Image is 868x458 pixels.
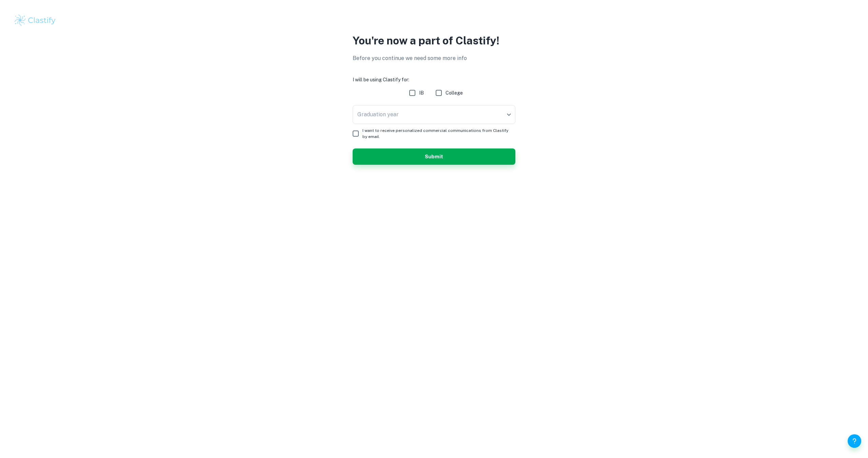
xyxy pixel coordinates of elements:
[14,14,854,27] a: Clastify logo
[353,76,515,83] h6: I will be using Clastify for:
[353,148,515,165] button: Submit
[446,89,463,97] span: College
[419,89,424,97] span: IB
[353,33,515,49] p: You're now a part of Clastify!
[353,54,515,62] p: Before you continue we need some more info
[848,434,861,448] button: Help and Feedback
[14,14,57,27] img: Clastify logo
[362,127,510,140] span: I want to receive personalized commercial communications from Clastify by email.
